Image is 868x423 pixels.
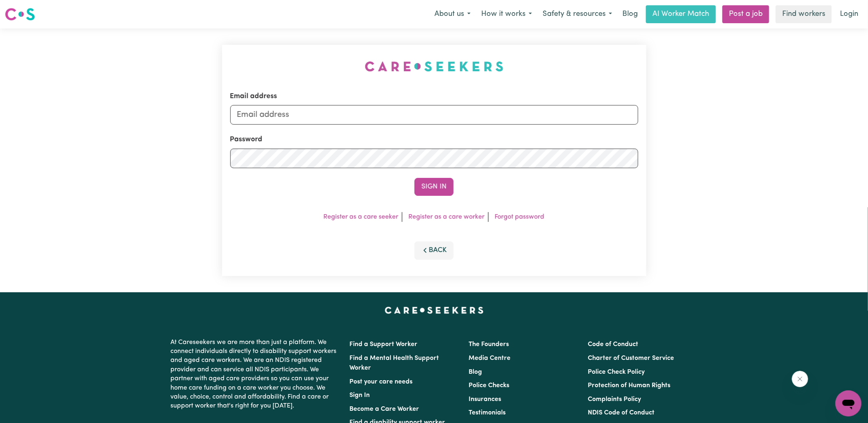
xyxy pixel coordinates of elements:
[349,379,412,385] a: Post your care needs
[469,410,506,416] a: Testimonials
[5,7,35,22] img: Careseekers logo
[537,6,617,23] button: Safety & resources
[495,214,545,220] a: Forgot password
[409,214,485,220] a: Register as a care worker
[230,91,277,102] label: Email address
[776,5,832,23] a: Find workers
[349,406,419,412] a: Become a Care Worker
[414,178,454,196] button: Sign In
[469,355,510,362] a: Media Centre
[588,410,655,416] a: NDIS Code of Conduct
[588,355,674,362] a: Charter of Customer Service
[349,341,417,348] a: Find a Support Worker
[469,382,509,389] a: Police Checks
[429,6,476,23] button: About us
[385,307,484,313] a: Careseekers home page
[324,214,399,220] a: Register as a care seeker
[230,105,638,125] input: Email address
[5,6,49,12] span: Need any help?
[469,369,482,375] a: Blog
[588,369,645,375] a: Police Check Policy
[170,335,340,414] p: At Careseekers we are more than just a platform. We connect individuals directly to disability su...
[588,382,671,389] a: Protection of Human Rights
[617,5,643,23] a: Blog
[469,341,509,348] a: The Founders
[414,241,454,259] button: Back
[588,341,639,348] a: Code of Conduct
[835,390,861,416] iframe: Button to launch messaging window
[469,396,501,403] a: Insurances
[792,371,808,387] iframe: Close message
[835,5,863,23] a: Login
[230,134,263,145] label: Password
[588,396,641,403] a: Complaints Policy
[5,5,35,24] a: Careseekers logo
[646,5,716,23] a: AI Worker Match
[349,392,370,399] a: Sign In
[476,6,537,23] button: How it works
[349,355,439,371] a: Find a Mental Health Support Worker
[722,5,769,23] a: Post a job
